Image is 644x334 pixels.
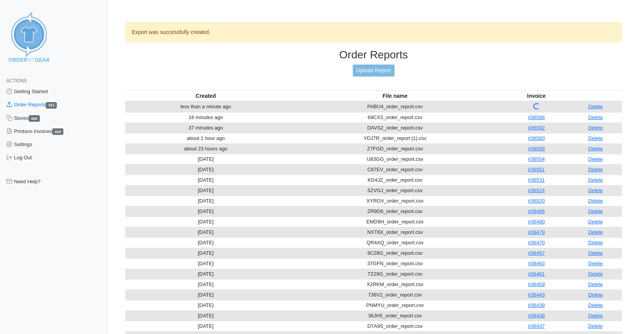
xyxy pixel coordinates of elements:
[125,258,287,269] td: [DATE]
[125,310,287,321] td: [DATE]
[125,216,287,227] td: [DATE]
[286,175,504,185] td: KD4JZ_order_report.csv
[528,240,545,245] a: #36470
[286,290,504,300] td: 736V2_order_report.csv
[125,206,287,216] td: [DATE]
[588,114,603,120] a: Delete
[528,208,545,214] a: #36496
[52,128,63,135] span: 420
[528,146,545,152] a: #36558
[125,321,287,331] td: [DATE]
[588,135,603,141] a: Delete
[125,279,287,290] td: [DATE]
[125,90,287,101] th: Created
[286,112,504,123] td: 69CX3_order_report.csv
[588,271,603,277] a: Delete
[588,281,603,287] a: Delete
[125,185,287,196] td: [DATE]
[528,313,545,319] a: #36438
[588,229,603,235] a: Delete
[588,187,603,193] a: Delete
[125,227,287,237] td: [DATE]
[29,115,40,122] span: 406
[286,258,504,269] td: 37GFN_order_report.csv
[528,198,545,204] a: #36520
[588,198,603,204] a: Delete
[125,300,287,310] td: [DATE]
[588,156,603,162] a: Delete
[588,167,603,172] a: Delete
[286,237,504,248] td: QR4AQ_order_report.csv
[588,177,603,183] a: Delete
[528,229,545,235] a: #36479
[588,323,603,329] a: Delete
[286,90,504,101] th: File name
[353,65,395,77] a: Upload Report
[528,135,545,141] a: #36580
[286,206,504,216] td: ZR9D6_order_report.csv
[125,237,287,248] td: [DATE]
[125,123,287,133] td: 37 minutes ago
[125,175,287,185] td: [DATE]
[286,196,504,206] td: XYRGV_order_report.csv
[125,154,287,164] td: [DATE]
[125,48,622,61] h3: Order Reports
[588,250,603,256] a: Delete
[125,143,287,154] td: about 23 hours ago
[125,196,287,206] td: [DATE]
[286,133,504,143] td: YDJ7R_order_report (1).csv
[528,114,545,120] a: #36586
[125,290,287,300] td: [DATE]
[588,302,603,308] a: Delete
[588,261,603,266] a: Delete
[588,146,603,152] a: Delete
[286,185,504,196] td: 5ZVGJ_order_report.csv
[286,216,504,227] td: EMD9H_order_report.csv
[286,227,504,237] td: NXT6X_order_report.csv
[125,269,287,279] td: [DATE]
[286,248,504,258] td: 9C28G_order_report.csv
[504,90,569,101] th: Invoice
[286,123,504,133] td: DAVS2_order_report.csv
[588,313,603,319] a: Delete
[286,269,504,279] td: TZ29G_order_report.csv
[125,101,287,112] td: less than a minute ago
[528,156,545,162] a: #36554
[528,125,545,131] a: #36582
[528,219,545,225] a: #36480
[125,112,287,123] td: 16 minutes ago
[528,250,545,256] a: #36467
[286,310,504,321] td: 36JH5_order_report.csv
[528,292,545,298] a: #36443
[528,302,545,308] a: #36439
[286,154,504,164] td: U83GG_order_report.csv
[588,104,603,109] a: Delete
[528,271,545,277] a: #36461
[125,133,287,143] td: about 1 hour ago
[588,208,603,214] a: Delete
[286,300,504,310] td: PNMYU_order_report.csv
[528,323,545,329] a: #36437
[528,167,545,172] a: #36551
[588,292,603,298] a: Delete
[588,219,603,225] a: Delete
[528,187,545,193] a: #36524
[125,22,622,42] div: Export was successfully created.
[286,143,504,154] td: Z7FGD_order_report.csv
[286,321,504,331] td: D7A9S_order_report.csv
[6,78,27,83] span: Actions
[528,177,545,183] a: #36531
[528,281,545,287] a: #36459
[286,164,504,175] td: C87EV_order_report.csv
[588,125,603,131] a: Delete
[46,102,57,109] span: 421
[286,101,504,112] td: PABU4_order_report.csv
[588,240,603,245] a: Delete
[125,248,287,258] td: [DATE]
[286,279,504,290] td: X2RKM_order_report.csv
[528,261,545,266] a: #36463
[125,164,287,175] td: [DATE]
